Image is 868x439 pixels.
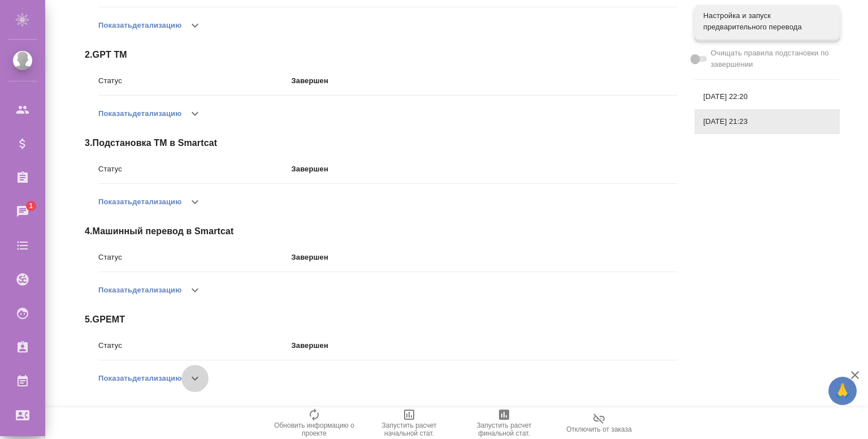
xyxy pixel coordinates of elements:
[98,188,181,216] button: Показатьдетализацию
[292,163,678,175] p: Завершен
[292,252,678,263] p: Завершен
[292,340,678,351] p: Завершен
[98,75,292,87] p: Статус
[711,48,831,70] span: Очищать правила подстановки по завершении
[463,421,545,437] span: Запустить расчет финальной стат.
[274,421,355,437] span: Обновить информацию о проекте
[704,10,831,33] span: Настройка и запуск предварительного перевода
[3,197,42,226] a: 1
[695,84,840,109] div: [DATE] 22:20
[85,136,678,150] span: 3 . Подстановка ТМ в Smartcat
[85,225,678,238] span: 4 . Машинный перевод в Smartcat
[85,313,678,326] span: 5 . GPEMT
[828,377,857,405] button: 🙏
[98,100,181,127] button: Показатьдетализацию
[98,365,181,392] button: Показатьдетализацию
[98,12,181,39] button: Показатьдетализацию
[695,5,840,38] div: Настройка и запуск предварительного перевода
[566,425,632,433] span: Отключить от заказа
[362,407,457,439] button: Запустить расчет начальной стат.
[833,379,852,403] span: 🙏
[98,340,292,351] p: Статус
[98,277,181,304] button: Показатьдетализацию
[704,116,831,127] span: [DATE] 21:23
[457,407,552,439] button: Запустить расчет финальной стат.
[22,200,40,212] span: 1
[98,163,292,175] p: Статус
[98,252,292,263] p: Статус
[695,109,840,134] div: [DATE] 21:23
[292,75,678,87] p: Завершен
[704,91,831,102] span: [DATE] 22:20
[85,48,678,62] span: 2 . GPT TM
[267,407,362,439] button: Обновить информацию о проекте
[368,421,450,437] span: Запустить расчет начальной стат.
[552,407,646,439] button: Отключить от заказа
